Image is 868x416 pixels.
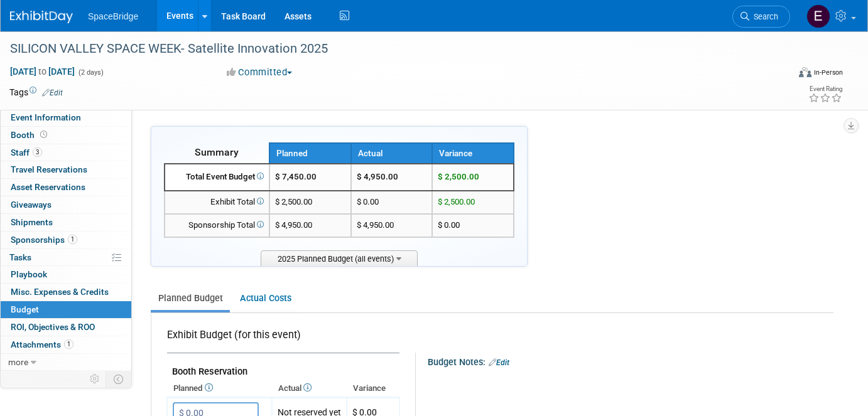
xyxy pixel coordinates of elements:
[275,220,312,230] span: $ 4,950.00
[170,171,264,183] div: Total Event Budget
[261,250,418,266] span: 2025 Planned Budget (all events)
[275,197,312,206] span: $ 2,500.00
[351,143,433,164] th: Actual
[64,339,73,349] span: 1
[11,322,95,332] span: ROI, Objectives & ROO
[1,284,131,301] a: Misc. Expenses & Credits
[799,67,811,77] img: Format-Inperson.png
[1,196,131,213] a: Giveaways
[170,196,264,208] div: Exhibit Total
[432,143,514,164] th: Variance
[428,353,832,369] div: Budget Notes:
[720,65,843,84] div: Event Format
[106,371,132,387] td: Toggle Event Tabs
[1,161,131,178] a: Travel Reservations
[1,144,131,161] a: Staff3
[272,380,347,397] th: Actual
[1,336,131,353] a: Attachments1
[11,200,52,210] span: Giveaways
[438,172,479,181] span: $ 2,500.00
[167,380,272,397] th: Planned
[1,179,131,196] a: Asset Reservations
[11,269,47,279] span: Playbook
[1,319,131,336] a: ROI, Objectives & ROO
[10,11,73,23] img: ExhibitDay
[1,214,131,231] a: Shipments
[347,380,399,397] th: Variance
[151,287,230,310] a: Planned Budget
[11,339,73,349] span: Attachments
[33,147,42,157] span: 3
[1,127,131,144] a: Booth
[1,249,131,266] a: Tasks
[222,66,297,79] button: Committed
[42,88,63,97] a: Edit
[232,287,298,310] a: Actual Costs
[11,182,85,192] span: Asset Reservations
[813,68,843,77] div: In-Person
[1,301,131,318] a: Budget
[11,130,50,140] span: Booth
[11,287,109,297] span: Misc. Expenses & Credits
[11,304,39,314] span: Budget
[38,130,50,139] span: Booth not reserved yet
[167,328,394,349] div: Exhibit Budget (for this event)
[489,358,509,367] a: Edit
[167,353,399,380] td: Booth Reservation
[351,214,433,237] td: $ 4,950.00
[170,220,264,232] div: Sponsorship Total
[1,354,131,371] a: more
[438,220,460,230] span: $ 0.00
[11,112,81,122] span: Event Information
[438,197,475,206] span: $ 2,500.00
[269,143,351,164] th: Planned
[11,235,77,245] span: Sponsorships
[36,67,48,77] span: to
[195,146,239,158] span: Summary
[749,12,778,21] span: Search
[808,86,842,92] div: Event Rating
[1,232,131,248] a: Sponsorships1
[88,11,138,21] span: SpaceBridge
[11,147,42,157] span: Staff
[275,172,317,181] span: $ 7,450.00
[732,6,790,28] a: Search
[8,357,28,367] span: more
[9,86,63,99] td: Tags
[351,164,433,191] td: $ 4,950.00
[77,68,104,77] span: (2 days)
[806,4,830,28] img: Elizabeth Gelerman
[9,252,31,262] span: Tasks
[68,235,77,244] span: 1
[351,191,433,214] td: $ 0.00
[1,266,131,283] a: Playbook
[11,217,53,227] span: Shipments
[6,38,772,60] div: SILICON VALLEY SPACE WEEK- Satellite Innovation 2025
[11,164,87,174] span: Travel Reservations
[1,109,131,126] a: Event Information
[9,66,75,77] span: [DATE] [DATE]
[84,371,106,387] td: Personalize Event Tab Strip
